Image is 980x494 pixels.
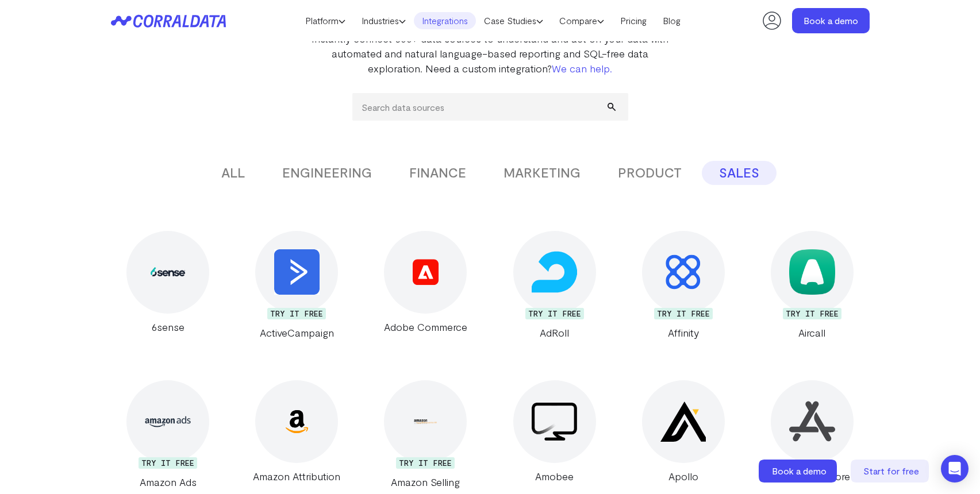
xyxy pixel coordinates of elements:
[532,403,577,441] img: Amobee
[497,231,612,340] a: AdRoll TRY IT FREE AdRoll
[626,325,740,340] div: Affinity
[626,231,740,340] a: Affinity TRY IT FREE Affinity
[551,12,612,29] a: Compare
[660,402,706,441] img: Apollo
[525,308,584,319] div: TRY IT FREE
[285,410,308,433] img: Amazon Attribution
[789,399,835,444] img: Apple App Store
[863,465,919,476] span: Start for free
[413,259,439,285] img: Adobe Commerce
[414,410,437,433] img: Amazon Selling Partner
[392,161,483,185] button: FINANCE
[552,62,612,75] a: We can help.
[145,416,190,427] img: Amazon Ads
[240,325,354,340] div: ActiveCampaign
[204,161,262,185] button: ALL
[139,457,197,469] div: TRY IT FREE
[368,231,483,340] a: Adobe Commerce Adobe Commerce
[274,249,320,295] img: ActiveCampaign
[851,460,931,483] a: Start for free
[368,319,483,334] div: Adobe Commerce
[702,161,777,185] button: SALES
[353,12,414,29] a: Industries
[655,12,689,29] a: Blog
[497,469,612,484] div: Amobee
[352,93,628,121] input: Search data sources
[111,319,225,334] div: 6sense
[789,249,835,295] img: Aircall
[309,31,671,76] p: Instantly connect 500+ data sources to understand and act on your data with automated and natural...
[772,465,827,476] span: Book a demo
[759,460,839,483] a: Book a demo
[297,12,353,29] a: Platform
[654,308,713,319] div: TRY IT FREE
[941,455,969,483] div: Open Intercom Messenger
[532,249,577,295] img: AdRoll
[151,267,186,277] img: 6sense
[666,254,701,290] img: Affinity
[612,12,655,29] a: Pricing
[414,12,476,29] a: Integrations
[111,474,225,489] div: Amazon Ads
[792,8,870,33] a: Book a demo
[265,161,389,185] button: ENGINEERING
[476,12,551,29] a: Case Studies
[755,325,869,340] div: Aircall
[755,231,869,340] a: Aircall TRY IT FREE Aircall
[396,457,455,469] div: TRY IT FREE
[240,469,354,484] div: Amazon Attribution
[601,161,699,185] button: PRODUCT
[486,161,598,185] button: MARKETING
[240,231,354,340] a: ActiveCampaign TRY IT FREE ActiveCampaign
[783,308,841,319] div: TRY IT FREE
[755,469,869,484] div: Apple App Store
[111,231,225,340] a: 6sense 6sense
[267,308,326,319] div: TRY IT FREE
[497,325,612,340] div: AdRoll
[626,469,740,484] div: Apollo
